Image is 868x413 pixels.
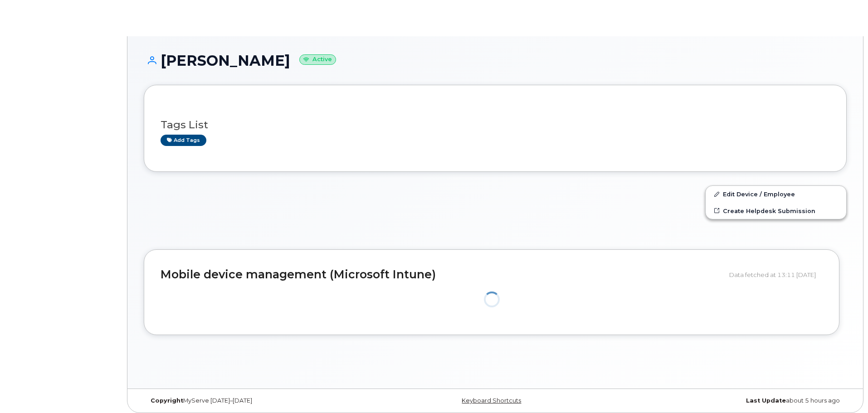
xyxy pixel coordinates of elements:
[161,268,722,281] h2: Mobile device management (Microsoft Intune)
[144,53,847,68] h1: [PERSON_NAME]
[746,397,786,404] strong: Last Update
[299,54,336,65] small: Active
[161,135,206,146] a: Add tags
[706,186,846,202] a: Edit Device / Employee
[161,119,830,131] h3: Tags List
[151,397,183,404] strong: Copyright
[144,397,378,404] div: MyServe [DATE]–[DATE]
[729,266,823,283] div: Data fetched at 13:11 [DATE]
[612,397,847,404] div: about 5 hours ago
[462,397,521,404] a: Keyboard Shortcuts
[706,203,846,219] a: Create Helpdesk Submission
